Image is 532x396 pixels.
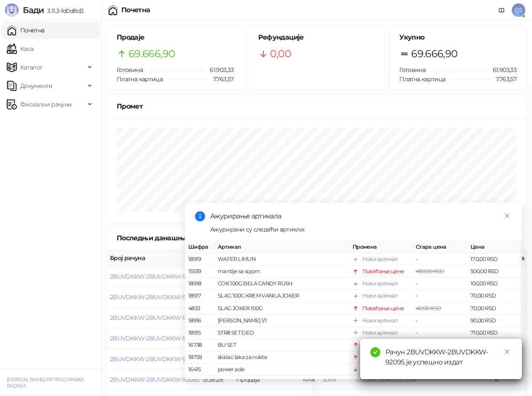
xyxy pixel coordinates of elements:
[504,213,510,219] span: close
[412,315,467,327] td: -
[185,315,214,327] td: 18916
[362,329,398,337] div: Нови артикал
[411,46,457,62] span: 69.666,90
[7,377,84,389] small: [PERSON_NAME] PR TRGOVINSKA RADNJA
[117,101,516,112] div: Промет
[362,279,398,288] div: Нови артикал
[110,314,200,322] button: 2BUVDKKW-2BUVDKKW-92086
[399,66,425,74] span: Готовина
[370,347,380,357] span: check-circle
[349,241,412,253] th: Промена
[416,305,441,311] span: 40,00 RSD
[210,225,512,234] div: Ажурирани су следећи артикли:
[117,75,163,83] span: Платна картица
[214,376,349,388] td: celofaN 10M
[362,304,404,312] div: Повећање цене
[214,339,349,351] td: BU SET
[214,278,349,290] td: COK 100G BELA CANDY RUSH
[7,40,33,57] a: Каса
[214,290,349,302] td: SLAG 100G KREM VANILA JOKER
[20,96,72,113] span: Фискални рачуни
[214,327,349,339] td: STR8 SET DEO
[495,3,508,17] a: Документација
[185,278,214,290] td: 18918
[270,46,291,62] span: 0,00
[258,32,375,43] h5: Рефундације
[23,5,44,15] span: Бади
[504,349,510,355] span: close
[467,315,522,327] td: 90,00 RSD
[412,241,467,253] th: Стара цена
[185,302,214,314] td: 4833
[385,347,512,367] div: Рачун 2BUVDKKW-2BUVDKKW-92095 је успешно издат
[412,327,467,339] td: -
[185,376,214,388] td: 18914
[185,364,214,376] td: 16415
[467,253,522,266] td: 170,00 RSD
[467,266,522,278] td: 500,00 RSD
[121,7,150,13] div: Почетна
[185,339,214,351] td: 16738
[214,351,349,364] td: skidac laka za nokte
[214,315,349,327] td: [PERSON_NAME] 1/1
[185,253,214,266] td: 18919
[110,293,199,301] button: 2BUVDKKW-2BUVDKKW-92087
[185,241,214,253] th: Шифра
[362,267,404,276] div: Повећање цене
[512,3,525,17] span: GS
[210,211,512,221] div: Ажурирање артикала
[399,32,516,43] h5: Укупно
[128,46,175,62] span: 69.666,90
[467,327,522,339] td: 710,00 RSD
[362,255,398,263] div: Нови артикал
[110,376,199,383] button: 2BUVDKKW-2BUVDKKW-92083
[467,278,522,290] td: 100,00 RSD
[214,253,349,266] td: WAFER LIMUN
[117,32,234,43] h5: Продаје
[110,273,200,280] button: 2BUVDKKW-2BUVDKKW-92088
[362,316,398,325] div: Нови артикал
[214,364,349,376] td: power ade
[185,327,214,339] td: 18915
[110,335,199,342] button: 2BUVDKKW-2BUVDKKW-92085
[5,3,19,17] img: Logo
[362,292,398,300] div: Нови артикал
[490,74,516,84] span: 7.763,57
[117,66,143,74] span: Готовина
[214,241,349,253] th: Артикал
[467,290,522,302] td: 70,00 RSD
[412,253,467,266] td: -
[412,290,467,302] td: -
[214,266,349,278] td: mantije sa sojom
[117,233,228,243] div: Последњи данашњи рачуни
[20,59,43,76] span: Каталог
[487,65,516,74] span: 61.903,33
[20,77,52,94] span: Документи
[503,211,512,221] a: Close
[110,355,200,363] button: 2BUVDKKW-2BUVDKKW-92084
[416,268,444,274] span: 480,00 RSD
[412,278,467,290] td: -
[44,7,83,15] span: 3.11.3-fd0d8d3
[207,74,234,84] span: 7.763,57
[185,266,214,278] td: 15539
[467,241,522,253] th: Цена
[214,302,349,314] td: SLAG JOKER 100G
[185,351,214,364] td: 18759
[467,302,522,314] td: 70,00 RSD
[503,347,512,356] a: Close
[399,75,445,83] span: Платна картица
[7,22,45,39] a: Почетна
[107,250,199,266] th: Број рачуна
[195,211,205,221] span: info-circle
[204,65,233,74] span: 61.903,33
[185,290,214,302] td: 18917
